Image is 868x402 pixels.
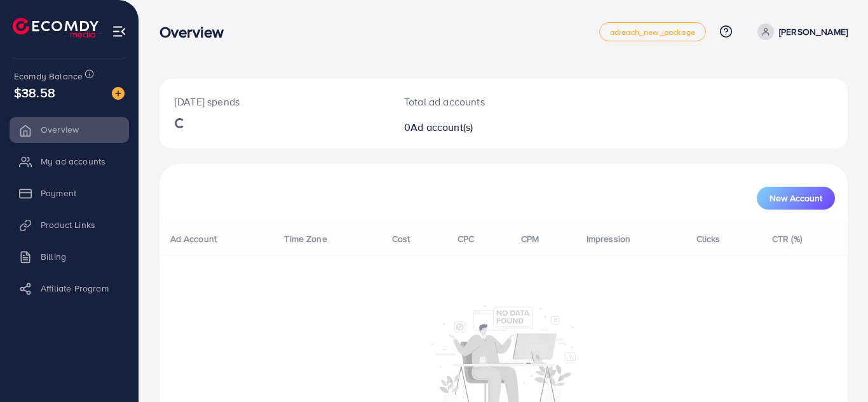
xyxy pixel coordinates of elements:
button: New Account [757,187,835,210]
span: Ad account(s) [410,120,473,134]
p: Total ad accounts [404,94,546,109]
span: New Account [770,194,822,203]
p: [DATE] spends [175,94,374,109]
p: [PERSON_NAME] [779,24,848,39]
a: [PERSON_NAME] [752,23,848,40]
img: image [112,87,125,100]
img: menu [112,24,126,39]
span: Ecomdy Balance [14,70,83,83]
h2: 0 [404,121,546,133]
a: adreach_new_package [599,22,706,41]
span: adreach_new_package [610,28,695,36]
h3: Overview [159,23,234,41]
span: $38.58 [14,83,55,102]
img: logo [13,18,98,37]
